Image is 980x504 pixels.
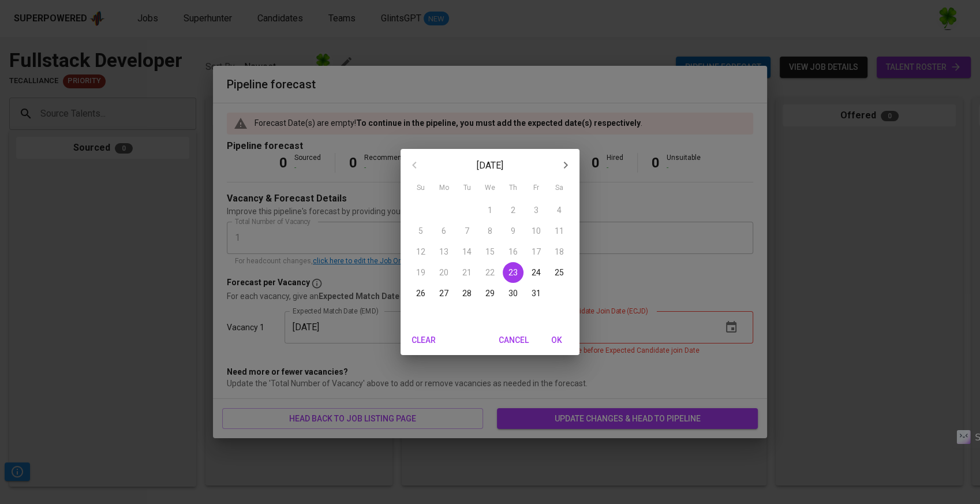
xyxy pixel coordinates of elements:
p: 25 [555,267,564,278]
span: OK [543,333,570,348]
span: Tu [457,182,477,194]
button: 27 [433,283,454,304]
p: 31 [532,288,541,299]
p: 26 [416,288,425,299]
p: [DATE] [428,159,552,173]
button: 25 [549,262,570,283]
span: Cancel [499,333,529,348]
button: 29 [480,283,500,304]
span: We [480,182,500,194]
span: Su [410,182,431,194]
p: 30 [508,288,518,299]
span: Clear [410,333,437,348]
button: 31 [526,283,547,304]
button: 28 [457,283,477,304]
span: Mo [433,182,454,194]
button: Clear [405,330,442,351]
button: 30 [503,283,523,304]
span: Sa [549,182,570,194]
span: Th [503,182,523,194]
button: 24 [526,262,547,283]
p: 24 [532,267,541,278]
p: 28 [462,288,472,299]
p: 29 [485,288,495,299]
button: Cancel [494,330,533,351]
button: OK [538,330,575,351]
button: 26 [410,283,431,304]
button: 23 [503,262,523,283]
p: 27 [439,288,448,299]
p: 23 [508,267,518,278]
span: Fr [526,182,547,194]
